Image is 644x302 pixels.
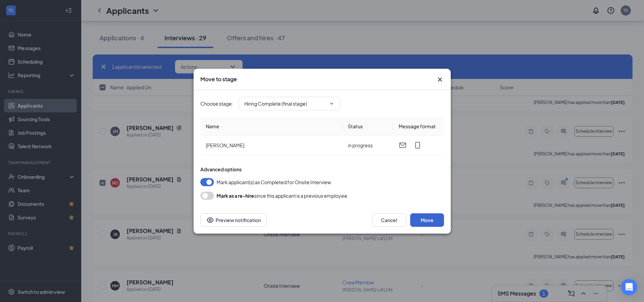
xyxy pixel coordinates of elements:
[621,279,637,295] div: Open Intercom Messenger
[393,117,444,136] th: Message format
[200,117,342,136] th: Name
[217,178,331,186] span: Mark applicant(s) as Completed for Onsite Interview
[329,101,334,106] svg: ChevronDown
[342,136,393,155] td: in progress
[200,213,267,227] button: Preview notificationEye
[410,213,444,227] button: Move
[217,193,254,199] b: Mark as a re-hire
[217,192,349,200] div: since this applicant is a previous employee.
[342,117,393,136] th: Status
[200,75,237,83] h3: Move to stage
[206,142,244,148] span: [PERSON_NAME]
[200,166,444,173] div: Advanced options
[399,141,407,149] svg: Email
[206,216,214,224] svg: Eye
[414,141,422,149] svg: MobileSms
[372,213,406,227] button: Cancel
[436,75,444,84] svg: Cross
[436,75,444,84] button: Close
[200,100,233,107] span: Choose stage :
